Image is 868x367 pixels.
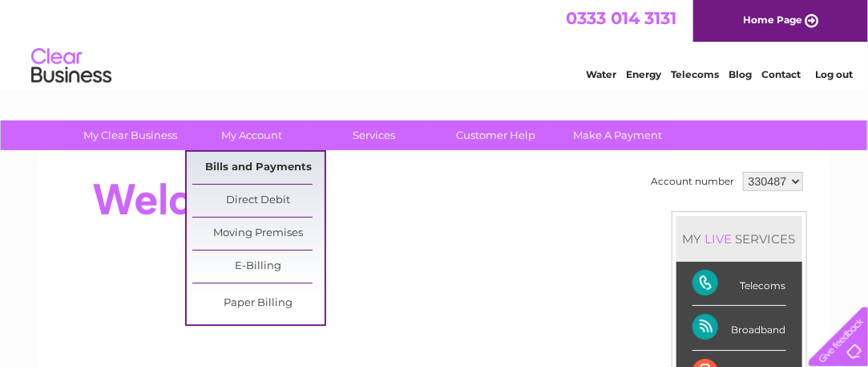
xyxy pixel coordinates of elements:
a: Customer Help [430,120,562,150]
div: MY SERVICES [676,216,802,262]
div: Clear Business is a trading name of Verastar Limited (registered in [GEOGRAPHIC_DATA] No. 3667643... [56,9,813,78]
a: Blog [729,68,752,80]
img: logo.png [30,42,112,91]
div: Broadband [692,306,786,350]
a: E-Billing [192,251,325,283]
a: Paper Billing [192,287,325,320]
a: Log out [815,68,853,80]
div: Telecoms [692,262,786,306]
div: LIVE [702,231,736,247]
a: Water [586,68,616,80]
a: Energy [626,68,661,80]
a: Bills and Payments [192,152,325,184]
td: Account number [648,168,739,195]
a: Telecoms [671,68,719,80]
a: My Clear Business [64,120,196,150]
a: Contact [761,68,801,80]
a: My Account [186,120,318,150]
a: 0333 014 3131 [566,8,676,28]
a: Make A Payment [551,120,684,150]
a: Services [308,120,440,150]
a: Direct Debit [192,185,325,217]
a: Moving Premises [192,218,325,250]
